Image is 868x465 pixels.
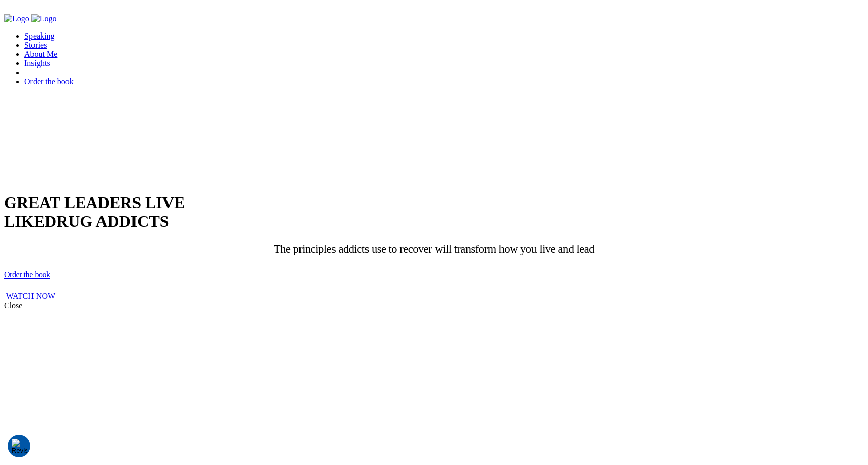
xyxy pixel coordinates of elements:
[4,270,50,279] span: Order the book
[24,68,94,77] a: My Dashboard
[12,439,27,454] img: Revisit consent button
[274,243,594,255] span: The principles addicts use to recover will transform how you live and lead
[4,14,29,23] img: Company Logo
[45,212,169,230] span: DRUG ADDICTS
[4,267,50,280] a: Order the book
[24,77,74,86] a: Order the book
[24,50,57,58] a: About Me
[24,31,55,40] a: Speaking
[6,292,55,301] a: WATCH NOW
[12,439,27,454] button: Consent Preferences
[4,301,22,310] span: Close
[4,193,864,231] h1: GREAT LEADERS LIVE LIKE
[24,59,50,68] a: Insights
[24,41,47,49] a: Stories
[31,14,57,23] img: Company Logo
[4,14,57,23] a: Company Logo Company Logo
